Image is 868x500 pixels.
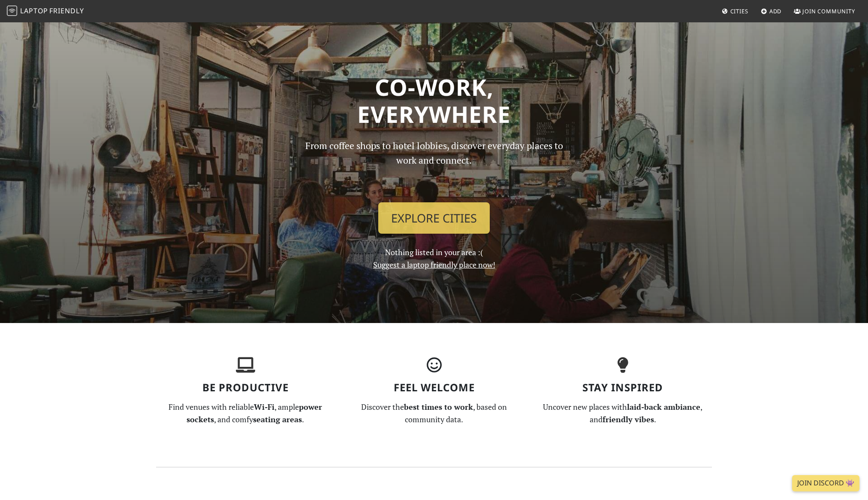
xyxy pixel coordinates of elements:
[533,401,712,426] p: Uncover new places with , and .
[802,7,855,15] span: Join Community
[769,7,782,15] span: Add
[792,475,859,491] a: Join Discord 👾
[718,3,752,19] a: Cities
[345,381,523,394] h3: Feel Welcome
[378,202,490,234] a: Explore Cities
[730,7,748,15] span: Cities
[603,414,654,424] strong: friendly vibes
[345,401,523,426] p: Discover the , based on community data.
[292,138,576,271] div: Nothing listed in your area :(
[627,402,700,412] strong: laid-back ambiance
[373,259,495,270] a: Suggest a laptop friendly place now!
[790,3,859,19] a: Join Community
[533,381,712,394] h3: Stay Inspired
[187,402,322,424] strong: power sockets
[298,138,570,195] p: From coffee shops to hotel lobbies, discover everyday places to work and connect.
[757,3,785,19] a: Add
[253,414,302,424] strong: seating areas
[156,381,335,394] h3: Be Productive
[156,401,335,426] p: Find venues with reliable , ample , and comfy .
[49,6,84,15] span: Friendly
[20,6,48,15] span: Laptop
[404,402,473,412] strong: best times to work
[7,4,84,19] a: LaptopFriendly LaptopFriendly
[254,402,274,412] strong: Wi-Fi
[7,6,17,16] img: LaptopFriendly
[156,73,712,128] h1: Co-work, Everywhere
